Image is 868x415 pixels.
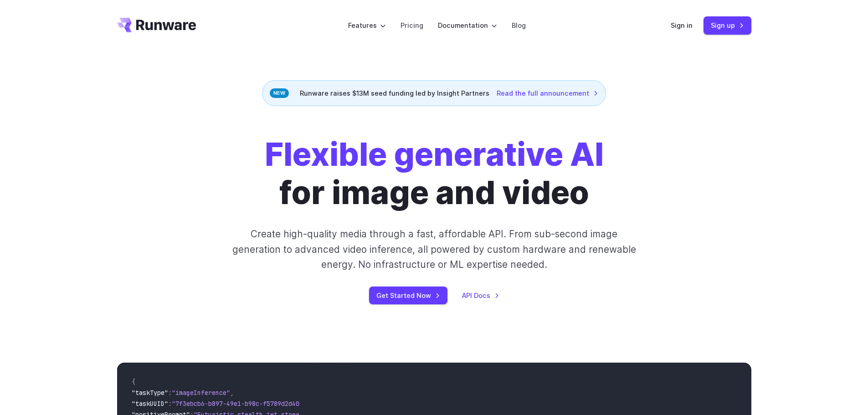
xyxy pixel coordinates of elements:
a: Blog [512,20,526,31]
label: Documentation [438,20,497,31]
strong: Flexible generative AI [265,135,604,174]
a: Get Started Now [369,287,447,304]
a: Read the full announcement [497,88,598,98]
label: Features [348,20,386,31]
a: Sign up [704,16,751,34]
span: , [230,389,234,397]
a: Pricing [401,20,423,31]
a: Go to / [117,18,196,32]
span: "7f3ebcb6-b897-49e1-b98c-f5789d2d40d7" [172,400,310,408]
span: { [132,378,135,386]
a: Sign in [671,20,693,31]
span: "taskUUID" [132,400,168,408]
div: Runware raises $13M seed funding led by Insight Partners [262,80,606,106]
span: "taskType" [132,389,168,397]
h1: for image and video [265,135,604,212]
span: : [168,389,172,397]
a: API Docs [462,290,499,301]
p: Create high-quality media through a fast, affordable API. From sub-second image generation to adv... [231,226,637,272]
span: "imageInference" [172,389,230,397]
span: : [168,400,172,408]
